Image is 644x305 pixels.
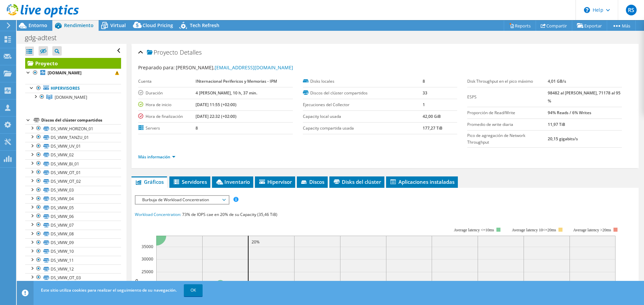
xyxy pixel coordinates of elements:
span: Detalles [180,48,202,56]
text: 35000 [142,244,153,249]
label: Cuenta [138,78,196,85]
label: Disk Throughput en el pico máximo [467,78,547,85]
span: Gráficos [135,178,164,185]
b: 42,00 GiB [423,113,441,119]
label: Ejecuciones del Collector [303,101,423,108]
b: 94% Reads / 6% Writes [548,110,591,116]
span: Disks del clúster [333,178,381,185]
text: 20% [252,239,260,245]
a: Exportar [572,20,607,31]
label: Promedio de write diaria [467,121,547,128]
b: [DATE] 11:55 (+02:00) [196,102,236,107]
svg: \n [584,7,590,13]
b: INternacional Perifericos y Memorias - IPM [196,78,277,84]
span: Este sitio utiliza cookies para realizar el seguimiento de su navegación. [41,287,177,293]
span: RS [626,5,637,15]
a: Compartir [536,20,572,31]
a: DS_VMW_TANZU_01 [25,133,121,142]
a: DS_VMW_04 [25,195,121,203]
a: [DOMAIN_NAME] [25,69,121,77]
span: Servidores [173,178,207,185]
b: 4 [PERSON_NAME], 10 h, 37 min. [196,90,257,96]
a: DS_VMW_02 [25,151,121,159]
span: Proyecto [147,49,178,56]
span: Aplicaciones instaladas [389,178,454,185]
label: Pico de agregación de Network Throughput [467,132,547,146]
tspan: Average latency <=10ms [454,228,494,232]
a: DS_VMW_OT_02 [25,177,121,185]
b: 98482 al [PERSON_NAME], 71178 al 95 % [548,90,621,104]
label: Disks locales [303,78,423,85]
b: 4,01 GB/s [548,78,566,84]
a: DS_VMW_12 [25,264,121,273]
a: DS_VMW_BI_01 [25,159,121,168]
a: Hipervisores [25,84,121,93]
text: 30000 [142,256,153,262]
b: 11,97 TiB [548,122,565,127]
a: DS_VMW_OT_01 [25,168,121,177]
label: Capacity local usada [303,113,423,120]
span: Virtual [110,22,126,28]
a: OK [184,284,203,296]
a: DS_VMW_UV_01 [25,142,121,151]
label: Proporción de Read/Write [467,109,547,116]
label: Discos del clúster compartidos [303,90,423,96]
a: DS_VMW_09 [25,238,121,247]
span: Cloud Pricing [143,22,173,28]
span: [DOMAIN_NAME] [55,94,87,100]
tspan: Average latency 10<=20ms [512,228,556,232]
text: Average latency >20ms [573,228,611,232]
a: DS_VMW_06 [25,212,121,221]
span: Inventario [215,178,250,185]
b: 33 [423,90,427,96]
span: Tech Refresh [190,22,219,28]
span: Burbuja de Workload Concentration [139,196,225,204]
span: 73% de IOPS cae en 20% de su Capacity (35,46 TiB) [182,212,277,217]
span: Discos [300,178,324,185]
label: ESPS [467,94,547,100]
b: 177,27 TiB [423,125,442,131]
a: Más información [138,154,175,160]
span: Hipervisor [258,178,292,185]
a: DS_VMW_HORIZON_01 [25,124,121,133]
h1: gdg-adtest [22,34,67,42]
label: Capacity compartida usada [303,125,423,132]
a: Reports [504,20,536,31]
b: 20,15 gigabits/s [548,136,578,142]
a: DS_VMW_07 [25,221,121,229]
b: [DATE] 22:32 (+02:00) [196,113,236,119]
a: [EMAIL_ADDRESS][DOMAIN_NAME] [215,64,293,71]
b: [DOMAIN_NAME] [48,70,82,76]
span: Entorno [29,22,47,28]
b: 1 [423,102,425,107]
b: 8 [423,78,425,84]
span: [PERSON_NAME], [176,64,293,71]
div: Discos del clúster compartidos [41,116,121,124]
span: Workload Concentration: [135,212,181,217]
b: 8 [196,125,198,131]
a: DS_VMW_10 [25,247,121,256]
label: Preparado para: [138,64,175,71]
a: Proyecto [25,58,121,69]
a: DS_VMW_05 [25,203,121,212]
label: Duración [138,90,196,96]
a: cluster.windows [25,93,121,101]
label: Hora de finalización [138,113,196,120]
a: DS_VMW_OT_03 [25,273,121,282]
label: Servers [138,125,196,132]
a: DS_VMW_11 [25,256,121,264]
label: Hora de inicio [138,101,196,108]
span: Rendimiento [64,22,94,28]
text: 25000 [142,269,153,275]
a: Más [607,20,636,31]
a: DS_VMW_08 [25,230,121,238]
a: DS_VMW_03 [25,186,121,195]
